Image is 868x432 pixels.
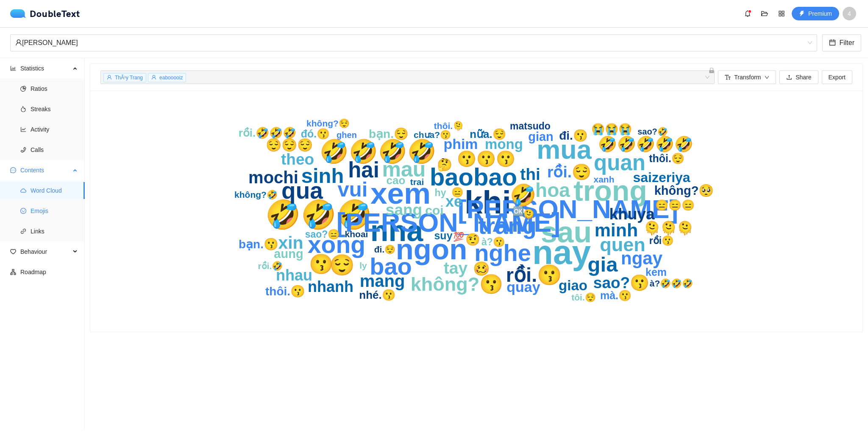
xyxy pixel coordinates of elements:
[360,272,405,290] text: mang
[444,259,468,277] text: tay
[31,121,78,138] span: Activity
[370,253,412,280] text: bao
[370,177,431,210] text: xem
[734,73,761,82] span: Transform
[528,130,554,143] text: gian
[437,157,453,172] text: 🤔
[345,229,368,239] text: khoai
[301,127,330,140] text: đó.😗
[10,269,16,275] span: apartment
[435,187,446,198] text: hy
[637,126,668,137] text: sao?🤣
[775,10,788,17] span: appstore
[848,7,851,20] span: 4
[151,75,156,80] span: user
[506,279,540,295] text: quay
[15,35,812,51] span: Thùy Trang
[425,203,443,217] text: coi
[281,151,314,168] text: theo
[532,233,591,271] text: nay
[234,189,278,200] text: không?🤣
[387,174,406,187] text: cao
[633,170,690,185] text: saizeriya
[337,130,357,140] text: ghen
[644,220,693,236] text: 🫠🫠🫠
[31,80,78,97] span: Ratios
[359,288,395,302] text: nhé.😗
[473,261,490,277] text: 🥴
[10,9,80,18] div: DoubleText
[329,253,355,277] text: 😌
[839,37,854,48] span: Filter
[786,74,792,81] span: upload
[20,208,26,214] span: smile
[829,73,846,82] span: Export
[308,231,365,258] text: xong
[434,230,452,241] text: suy
[573,174,647,207] text: trong
[541,216,592,249] text: sau
[258,261,284,272] text: rồi.🤣
[594,151,645,175] text: quan
[593,174,614,184] text: xanh
[458,194,678,224] text: [PERSON_NAME]
[470,127,506,141] text: nữa.😌
[465,233,480,247] text: 🤨
[274,247,303,261] text: aung
[434,121,464,132] text: thôi.🫠
[306,118,350,129] text: không?😌
[386,201,422,219] text: sang
[796,73,811,82] span: Share
[758,7,771,20] button: folder-open
[20,162,70,179] span: Contents
[654,183,715,198] text: không?🥺
[535,179,570,201] text: hoa
[20,126,26,132] span: line-chart
[792,7,839,20] button: thunderboltPremium
[248,168,298,187] text: mochi
[741,10,754,17] span: bell
[20,60,70,77] span: Statistics
[779,70,818,84] button: uploadShare
[411,273,504,296] text: không?😗
[822,34,861,51] button: calendarFilter
[718,70,776,84] button: font-sizeTransformdown
[765,75,770,81] span: down
[510,121,551,132] text: matsudo
[588,253,618,276] text: gia
[506,263,562,287] text: rồi.😗
[107,75,112,80] span: user
[239,126,297,140] text: rồi.🤣🤣🤣
[822,70,852,84] button: Export
[741,7,754,20] button: bell
[513,206,524,217] text: 🆗
[410,177,424,187] text: trai
[10,9,80,18] a: logoDoubleText
[650,278,694,289] text: à?🤣🤣🤣
[265,198,372,232] text: 🤣🤣🤣
[520,165,540,183] text: thi
[598,135,693,153] text: 🤣🤣🤣🤣🤣
[301,164,344,187] text: sinh
[266,137,313,153] text: 😌😌😌
[775,7,788,20] button: appstore
[10,249,16,255] span: heart
[20,228,26,234] span: link
[799,11,805,17] span: thunderbolt
[595,220,638,240] text: minh
[20,188,26,194] span: cloud
[20,106,26,112] span: fire
[600,289,632,302] text: mà.😗
[559,129,588,143] text: đi.😗
[20,243,70,260] span: Behaviour
[31,101,78,118] span: Streaks
[239,237,278,251] text: bạn.😗
[276,266,312,284] text: nhau
[725,74,731,81] span: font-size
[15,39,22,46] span: user
[453,231,465,242] text: 💯
[537,135,592,164] text: mua
[278,233,303,252] text: xin
[10,167,16,173] span: message
[20,264,78,281] span: Roadmap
